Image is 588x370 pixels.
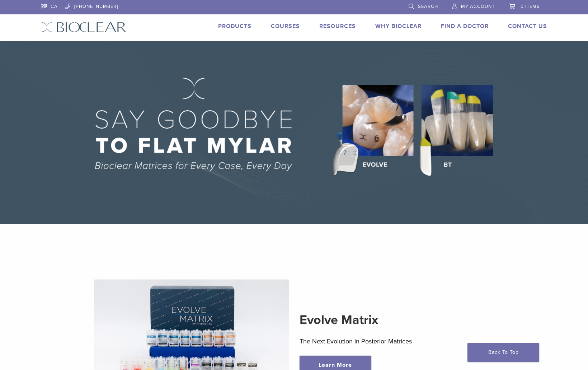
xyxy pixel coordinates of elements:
span: 0 items [521,4,540,9]
a: Find A Doctor [441,23,489,30]
a: Resources [319,23,356,30]
a: Contact Us [508,23,547,30]
a: Courses [271,23,300,30]
img: Bioclear [41,22,126,32]
a: Back To Top [467,343,539,362]
span: My Account [461,4,495,9]
span: Search [418,4,438,9]
p: The Next Evolution in Posterior Matrices [300,336,494,347]
a: Why Bioclear [375,23,422,30]
h2: Evolve Matrix [300,311,494,329]
a: Products [218,23,251,30]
